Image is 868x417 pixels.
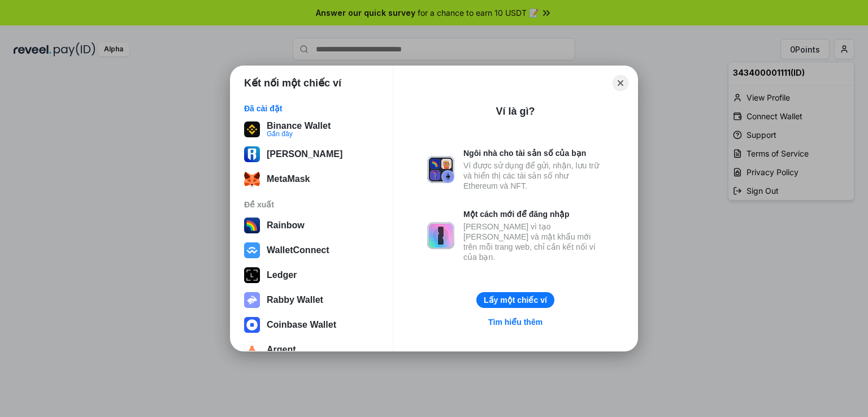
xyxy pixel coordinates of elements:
button: Lấy một chiếc ví [476,292,554,308]
img: svg+xml;base64,PHN2ZyB3aWR0aD0iMzUiIGhlaWdodD0iMzQiIHZpZXdCb3g9IjAgMCAzNSAzNCIgZmlsbD0ibm9uZSIgeG... [244,171,260,187]
div: [PERSON_NAME] vì tạo [PERSON_NAME] và mật khẩu mới trên mỗi trang web, chỉ cần kết nối ví của bạn. [463,221,604,262]
img: svg+xml,%3Csvg%20width%3D%2228%22%20height%3D%2228%22%20viewBox%3D%220%200%2028%2028%22%20fill%3D... [244,342,260,358]
h1: Kết nối một chiếc ví [244,76,341,90]
div: Đề xuất [244,199,379,210]
img: svg%3E%0A [244,146,260,162]
div: Ngôi nhà cho tài sản số của bạn [463,148,604,158]
div: Argent [267,345,296,355]
button: Coinbase Wallet [241,314,383,336]
button: Binance WalletGần đây [241,118,383,141]
div: Gần đây [267,131,331,137]
button: [PERSON_NAME] [241,143,383,166]
a: Tìm hiểu thêm [481,315,549,329]
div: Rainbow [267,220,305,231]
div: Rabby Wallet [267,295,323,305]
div: Đã cài đặt [244,103,379,114]
button: WalletConnect [241,239,383,262]
div: Binance Wallet [267,121,331,131]
img: svg+xml,%3Csvg%20width%3D%2228%22%20height%3D%2228%22%20viewBox%3D%220%200%2028%2028%22%20fill%3D... [244,242,260,258]
img: svg+xml;base64,PHN2ZyB3aWR0aD0iMzAiIGhlaWdodD0iMzAiIHZpZXdCb3g9IjAgMCAzMCAzMCIgZmlsbD0ibm9uZSIgeG... [244,121,260,137]
div: Tìm hiểu thêm [488,317,542,327]
button: Close [613,75,628,91]
button: Ledger [241,264,383,286]
button: Argent [241,338,383,361]
div: Coinbase Wallet [267,320,336,330]
div: Ledger [267,270,297,280]
button: Rabby Wallet [241,289,383,311]
img: svg+xml,%3Csvg%20width%3D%22120%22%20height%3D%22120%22%20viewBox%3D%220%200%20120%20120%22%20fil... [244,218,260,233]
div: Một cách mới để đăng nhập [463,209,604,219]
div: Ví là gì? [496,105,535,118]
img: svg+xml,%3Csvg%20xmlns%3D%22http%3A%2F%2Fwww.w3.org%2F2000%2Fsvg%22%20width%3D%2228%22%20height%3... [244,267,260,283]
div: Lấy một chiếc ví [484,295,547,305]
img: svg+xml,%3Csvg%20xmlns%3D%22http%3A%2F%2Fwww.w3.org%2F2000%2Fsvg%22%20fill%3D%22none%22%20viewBox... [427,156,454,183]
div: WalletConnect [267,245,329,255]
button: Rainbow [241,214,383,237]
img: svg+xml,%3Csvg%20xmlns%3D%22http%3A%2F%2Fwww.w3.org%2F2000%2Fsvg%22%20fill%3D%22none%22%20viewBox... [244,292,260,308]
img: svg+xml,%3Csvg%20width%3D%2228%22%20height%3D%2228%22%20viewBox%3D%220%200%2028%2028%22%20fill%3D... [244,317,260,333]
button: MetaMask [241,168,383,190]
img: svg+xml,%3Csvg%20xmlns%3D%22http%3A%2F%2Fwww.w3.org%2F2000%2Fsvg%22%20fill%3D%22none%22%20viewBox... [427,222,454,249]
div: MetaMask [267,174,310,184]
div: [PERSON_NAME] [267,149,342,159]
div: Ví được sử dụng để gửi, nhận, lưu trữ và hiển thị các tài sản số như Ethereum và NFT. [463,160,604,191]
